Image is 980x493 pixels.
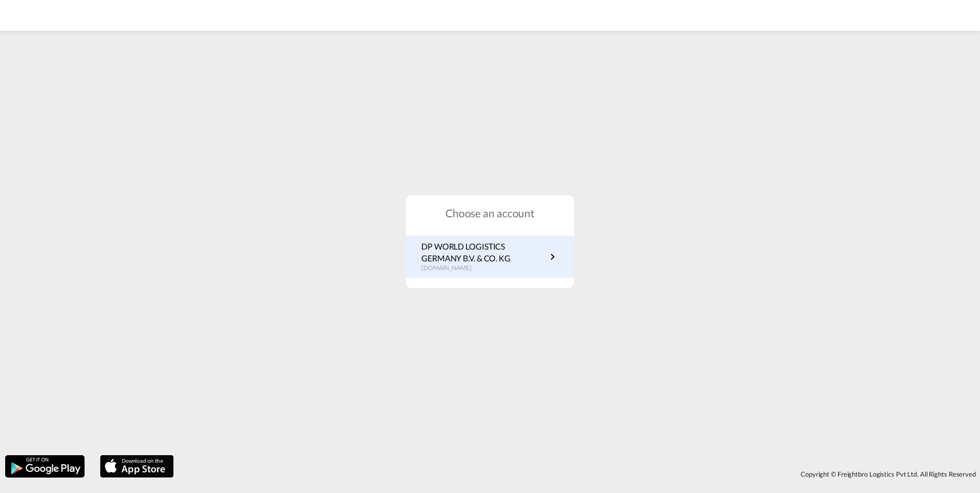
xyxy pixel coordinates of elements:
[179,465,980,483] div: Copyright © Freightbro Logistics Pvt Ltd. All Rights Reserved
[421,264,546,273] p: [DOMAIN_NAME]
[546,251,559,263] md-icon: icon-chevron-right
[421,241,559,273] a: DP WORLD LOGISTICS GERMANY B.V. & CO. KG[DOMAIN_NAME]
[421,241,546,264] p: DP WORLD LOGISTICS GERMANY B.V. & CO. KG
[4,454,86,479] img: google.png
[99,454,175,479] img: apple.png
[406,206,574,220] h1: Choose an account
